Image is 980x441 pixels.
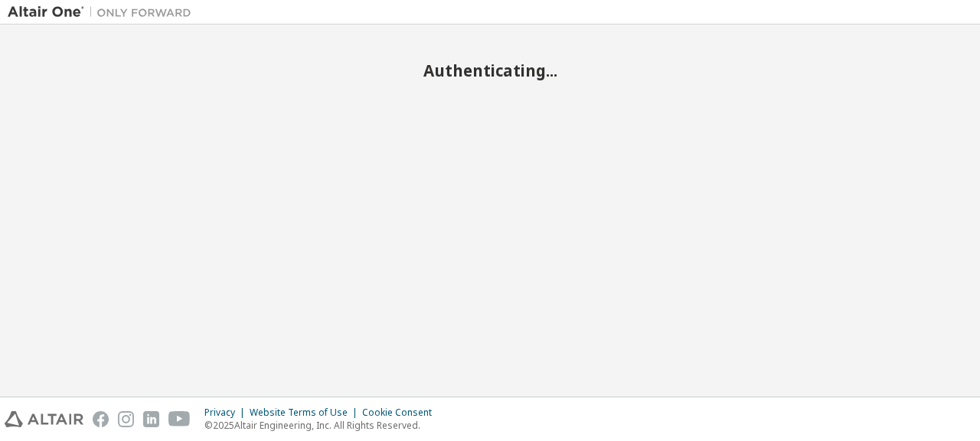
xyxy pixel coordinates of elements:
[362,407,441,419] div: Cookie Consent
[204,407,250,419] div: Privacy
[204,419,441,432] p: © 2025 Altair Engineering, Inc. All Rights Reserved.
[250,407,362,419] div: Website Terms of Use
[93,411,109,427] img: facebook.svg
[143,411,159,427] img: linkedin.svg
[168,411,191,427] img: youtube.svg
[8,5,199,20] img: Altair One
[118,411,134,427] img: instagram.svg
[5,411,83,427] img: altair_logo.svg
[8,60,972,80] h2: Authenticating...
